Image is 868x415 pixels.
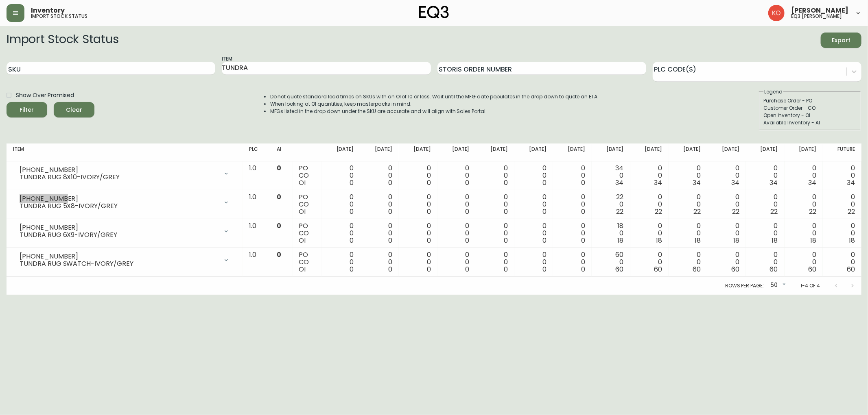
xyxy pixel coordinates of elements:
div: PO CO [299,193,315,215]
div: 0 0 [714,165,739,187]
span: OI [299,265,306,274]
th: [DATE] [322,143,361,161]
span: 18 [849,236,855,245]
span: 0 [504,178,508,187]
div: 0 0 [444,222,470,244]
div: 0 0 [752,193,778,215]
div: 0 0 [367,165,392,187]
span: 0 [427,207,431,216]
div: 0 0 [829,222,855,244]
li: Do not quote standard lead times on SKUs with an OI of 10 or less. Wait until the MFG date popula... [270,93,599,100]
th: [DATE] [592,143,630,161]
span: 34 [731,178,739,187]
span: 18 [810,236,816,245]
div: Customer Order - CO [763,104,856,112]
span: 18 [656,236,662,245]
span: [PERSON_NAME] [791,7,848,14]
div: 0 0 [791,165,817,187]
span: 34 [654,178,662,187]
span: 0 [427,236,431,245]
th: [DATE] [476,143,515,161]
span: 60 [808,265,816,274]
td: 1.0 [243,248,270,277]
div: 0 0 [328,165,354,187]
div: 0 0 [405,193,431,215]
div: 0 0 [328,193,354,215]
span: 22 [848,207,855,216]
span: 0 [542,236,547,245]
div: 60 0 [598,251,624,273]
div: 0 0 [444,165,470,187]
div: 0 0 [714,193,739,215]
div: 34 0 [598,165,624,187]
div: [PHONE_NUMBER] [20,166,218,174]
div: Available Inventory - AI [763,119,856,126]
legend: Legend [763,88,783,96]
span: 0 [427,265,431,274]
th: [DATE] [746,143,785,161]
div: [PHONE_NUMBER] [20,253,218,260]
th: [DATE] [707,143,746,161]
div: 0 0 [521,251,547,273]
div: 0 0 [560,165,585,187]
td: 1.0 [243,190,270,219]
div: 0 0 [752,251,778,273]
span: 34 [808,178,816,187]
h2: Import Stock Status [7,33,118,48]
div: 0 0 [675,222,701,244]
div: 0 0 [444,193,470,215]
div: 0 0 [328,222,354,244]
div: 0 0 [483,193,508,215]
button: Export [821,33,861,48]
div: 0 0 [829,251,855,273]
span: 22 [809,207,816,216]
th: [DATE] [669,143,707,161]
span: 18 [733,236,739,245]
th: [DATE] [514,143,553,161]
div: 0 0 [483,251,508,273]
div: 0 0 [791,193,817,215]
td: 1.0 [243,161,270,190]
img: logo [419,6,449,19]
span: 0 [504,207,508,216]
div: 0 0 [675,251,701,273]
span: 0 [350,207,354,216]
span: 0 [504,265,508,274]
span: 60 [847,265,855,274]
div: TUNDRA RUG SWATCH-IVORY/GREY [20,260,218,267]
span: Inventory [31,7,65,14]
img: 9beb5e5239b23ed26e0d832b1b8f6f2a [768,5,785,21]
span: 0 [466,178,470,187]
div: 0 0 [483,222,508,244]
span: Clear [60,105,88,115]
div: 0 0 [405,251,431,273]
th: [DATE] [399,143,437,161]
li: MFGs listed in the drop down under the SKU are accurate and will align with Sales Portal. [270,108,599,115]
span: OI [299,236,306,245]
h5: import stock status [31,14,87,19]
span: 0 [427,178,431,187]
div: 22 0 [598,193,624,215]
div: 0 0 [560,251,585,273]
span: 0 [350,178,354,187]
div: 0 0 [714,222,739,244]
div: 0 0 [367,251,392,273]
span: 0 [466,207,470,216]
span: 34 [693,178,701,187]
span: 0 [542,178,547,187]
span: 0 [466,236,470,245]
div: [PHONE_NUMBER]TUNDRA RUG 6X9-IVORY/GREY [13,222,236,240]
span: 0 [504,236,508,245]
span: 34 [847,178,855,187]
span: Show Over Promised [16,91,74,100]
div: 0 0 [521,165,547,187]
div: 0 0 [560,222,585,244]
span: 0 [277,192,281,202]
span: 0 [581,265,585,274]
div: PO CO [299,251,315,273]
div: 0 0 [521,193,547,215]
div: [PHONE_NUMBER]TUNDRA RUG 5X8-IVORY/GREY [13,193,236,211]
span: 22 [771,207,778,216]
div: 0 0 [675,165,701,187]
span: 22 [693,207,701,216]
